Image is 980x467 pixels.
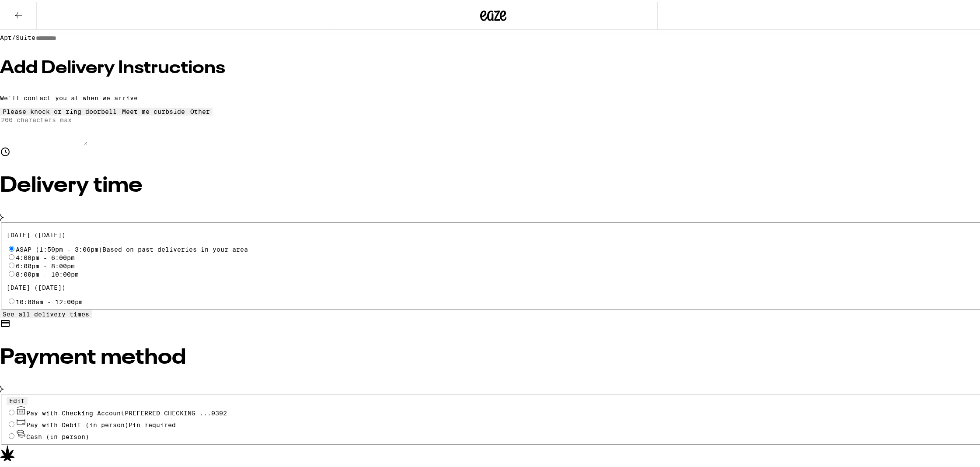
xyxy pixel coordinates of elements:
button: Meet me curbside [119,106,188,114]
button: Edit [7,395,28,403]
span: See all delivery times [3,309,89,316]
span: Pay with Debit (in person) [26,420,129,427]
span: ASAP (1:59pm - 3:06pm) [16,244,248,251]
label: 6:00pm - 8:00pm [16,261,75,268]
span: Pay with Checking Account [26,408,227,415]
span: Cash (in person) [26,432,89,439]
span: PREFERRED CHECKING ...9392 [125,408,227,415]
span: Pin required [129,420,176,427]
label: 4:00pm - 6:00pm [16,253,75,260]
span: Based on past deliveries in your area [102,244,248,251]
div: Meet me curbside [122,106,185,113]
label: 8:00pm - 10:00pm [16,269,79,276]
label: 10:00am - 12:00pm [16,297,83,304]
div: Please knock or ring doorbell [3,106,117,113]
button: Other [188,106,213,114]
div: Other [190,106,210,113]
